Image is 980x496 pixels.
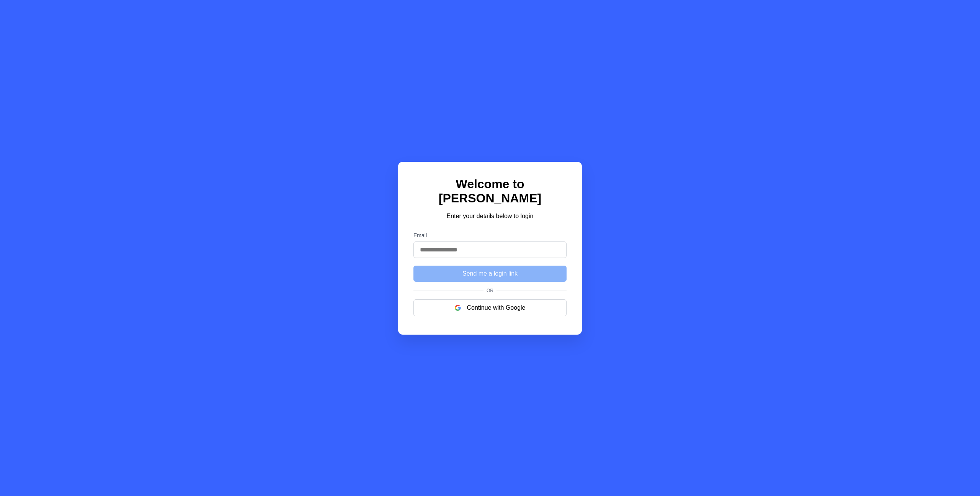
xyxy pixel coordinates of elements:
[413,212,567,221] p: Enter your details below to login
[413,299,567,316] button: Continue with Google
[413,177,567,205] h1: Welcome to [PERSON_NAME]
[413,266,567,282] button: Send me a login link
[483,288,497,293] span: Or
[413,232,567,238] label: Email
[455,305,461,311] img: google logo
